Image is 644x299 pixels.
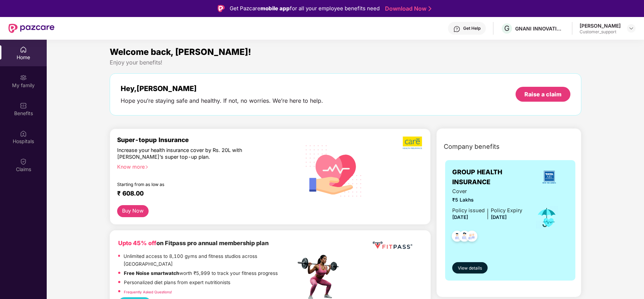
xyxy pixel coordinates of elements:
div: Starting from as low as [117,182,266,187]
div: Increase your health insurance cover by Rs. 20L with [PERSON_NAME]’s super top-up plan. [117,147,265,160]
span: [DATE] [452,214,468,220]
b: Upto 45% off [118,239,156,247]
div: Hey, [PERSON_NAME] [121,84,323,93]
p: worth ₹5,999 to track your fitness progress [124,270,278,277]
button: View details [452,262,488,273]
img: Logo [218,5,225,12]
img: svg+xml;base64,PHN2ZyBpZD0iRHJvcGRvd24tMzJ4MzIiIHhtbG5zPSJodHRwOi8vd3d3LnczLm9yZy8yMDAwL3N2ZyIgd2... [628,26,634,31]
img: svg+xml;base64,PHN2ZyBpZD0iQ2xhaW0iIHhtbG5zPSJodHRwOi8vd3d3LnczLm9yZy8yMDAwL3N2ZyIgd2lkdGg9IjIwIi... [20,158,27,165]
span: right [145,165,149,169]
img: svg+xml;base64,PHN2ZyB3aWR0aD0iMjAiIGhlaWdodD0iMjAiIHZpZXdCb3g9IjAgMCAyMCAyMCIgZmlsbD0ibm9uZSIgeG... [20,74,27,81]
img: insurerLogo [540,168,559,187]
strong: mobile app [260,5,290,12]
div: Raise a claim [524,90,562,98]
span: G [504,24,510,33]
div: Super-topup Insurance [117,136,296,143]
button: Buy Now [117,205,149,217]
div: [PERSON_NAME] [580,22,621,29]
div: Enjoy your benefits! [110,59,581,66]
img: svg+xml;base64,PHN2ZyB4bWxucz0iaHR0cDovL3d3dy53My5vcmcvMjAwMC9zdmciIHdpZHRoPSI0OC45NDMiIGhlaWdodD... [463,229,481,246]
span: [DATE] [491,214,507,220]
img: svg+xml;base64,PHN2ZyB4bWxucz0iaHR0cDovL3d3dy53My5vcmcvMjAwMC9zdmciIHdpZHRoPSI0OC45NDMiIGhlaWdodD... [449,229,466,246]
span: GROUP HEALTH INSURANCE [452,167,531,187]
img: b5dec4f62d2307b9de63beb79f102df3.png [403,136,423,149]
div: Policy Expiry [491,207,522,215]
span: Welcome back, [PERSON_NAME]! [110,47,251,57]
img: svg+xml;base64,PHN2ZyBpZD0iSG9tZSIgeG1sbnM9Imh0dHA6Ly93d3cudzMub3JnLzIwMDAvc3ZnIiB3aWR0aD0iMjAiIG... [20,46,27,53]
img: Stroke [429,5,431,12]
img: svg+xml;base64,PHN2ZyBpZD0iSGVscC0zMngzMiIgeG1sbnM9Imh0dHA6Ly93d3cudzMub3JnLzIwMDAvc3ZnIiB3aWR0aD... [453,26,460,33]
div: Hope you’re staying safe and healthy. If not, no worries. We’re here to help. [121,97,323,105]
img: svg+xml;base64,PHN2ZyB4bWxucz0iaHR0cDovL3d3dy53My5vcmcvMjAwMC9zdmciIHhtbG5zOnhsaW5rPSJodHRwOi8vd3... [300,136,368,205]
a: Frequently Asked Questions! [124,290,172,294]
img: svg+xml;base64,PHN2ZyBpZD0iSG9zcGl0YWxzIiB4bWxucz0iaHR0cDovL3d3dy53My5vcmcvMjAwMC9zdmciIHdpZHRoPS... [20,130,27,137]
img: svg+xml;base64,PHN2ZyBpZD0iQmVuZWZpdHMiIHhtbG5zPSJodHRwOi8vd3d3LnczLm9yZy8yMDAwL3N2ZyIgd2lkdGg9Ij... [20,102,27,109]
div: ₹ 608.00 [117,190,289,198]
div: Customer_support [580,29,621,35]
div: GNANI INNOVATIONS PRIVATE LIMITED [515,25,565,32]
div: Know more [117,163,292,168]
img: New Pazcare Logo [8,24,54,33]
div: Policy issued [452,207,485,215]
span: View details [458,265,482,272]
span: Company benefits [444,142,500,152]
span: ₹5 Lakhs [452,196,522,204]
div: Get Pazcare for all your employee benefits need [230,4,380,13]
strong: Free Noise smartwatch [124,270,179,276]
p: Personalized diet plans from expert nutritionists [124,279,230,286]
p: Unlimited access to 8,100 gyms and fitness studios across [GEOGRAPHIC_DATA] [123,253,295,267]
span: Cover [452,187,522,196]
b: on Fitpass pro annual membership plan [118,239,269,247]
a: Download Now [385,5,429,12]
img: icon [535,206,558,229]
img: fppp.png [371,239,414,252]
div: Get Help [463,26,481,31]
img: svg+xml;base64,PHN2ZyB4bWxucz0iaHR0cDovL3d3dy53My5vcmcvMjAwMC9zdmciIHdpZHRoPSI0OC45NDMiIGhlaWdodD... [456,229,473,246]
